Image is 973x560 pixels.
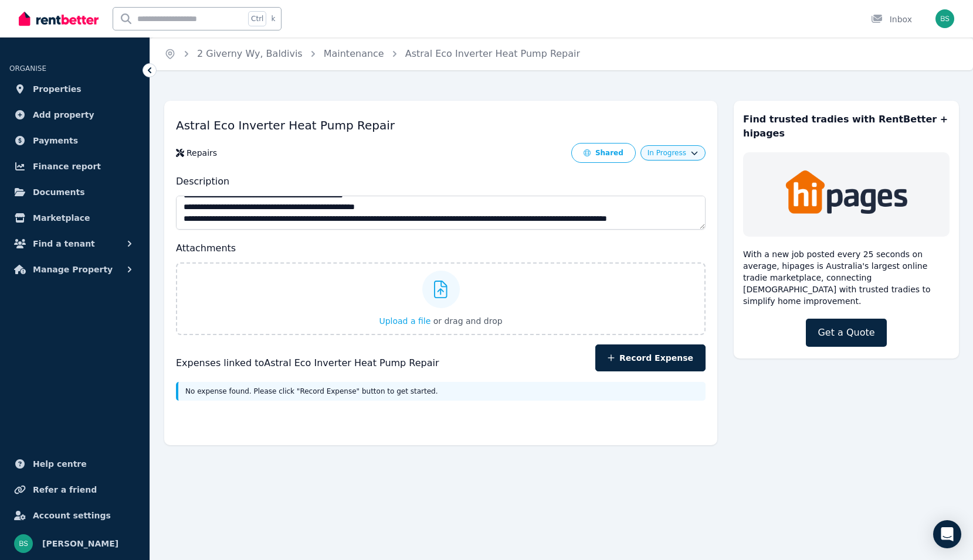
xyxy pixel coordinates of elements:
[33,185,85,199] span: Documents
[9,64,46,73] span: ORGANISE
[405,48,580,59] a: Astral Eco Inverter Heat Pump Repair
[33,82,82,96] span: Properties
[595,344,706,371] button: Record Expense
[9,206,140,230] a: Marketplace
[33,108,94,122] span: Add property
[176,241,706,255] h2: Attachments
[743,112,950,141] h3: Find trusted tradies with RentBetter + hipages
[806,319,886,347] a: Get a Quote
[743,248,950,307] p: With a new job posted every 25 seconds on average, hipages is Australia's largest online tradie m...
[9,504,140,527] a: Account settings
[33,508,111,523] span: Account settings
[197,48,303,59] a: 2 Giverny Wy, Baldivis
[9,103,140,127] a: Add property
[33,457,87,471] span: Help centre
[433,316,503,326] span: or drag and drop
[9,478,140,501] a: Refer a friend
[647,148,686,158] span: In Progress
[9,452,140,476] a: Help centre
[42,537,118,551] span: [PERSON_NAME]
[176,382,706,401] div: No expense found. Please click "Record Expense" button to get started.
[271,14,275,23] span: k
[871,13,912,25] div: Inbox
[176,175,706,189] h2: Description
[33,237,95,251] span: Find a tenant
[176,112,706,138] h1: Astral Eco Inverter Heat Pump Repair
[935,9,954,28] img: Brad Stout
[571,143,636,163] button: Shared
[33,159,101,173] span: Finance report
[187,147,217,159] div: Repairs
[9,180,140,204] a: Documents
[324,48,384,59] a: Maintenance
[150,37,594,70] nav: Breadcrumb
[379,316,430,326] span: Upload a file
[647,148,698,158] button: In Progress
[33,211,90,225] span: Marketplace
[14,534,33,553] img: Brad Stout
[19,10,99,28] img: RentBetter
[9,258,140,281] button: Manage Property
[595,149,623,157] div: Shared
[9,232,140,255] button: Find a tenant
[9,155,140,178] a: Finance report
[248,11,266,26] span: Ctrl
[933,520,961,548] div: Open Intercom Messenger
[9,129,140,152] a: Payments
[379,315,502,327] button: Upload a file or drag and drop
[784,163,908,221] img: Trades & Maintenance
[33,262,113,276] span: Manage Property
[33,483,97,497] span: Refer a friend
[9,77,140,101] a: Properties
[176,356,706,370] h4: Expenses linked to Astral Eco Inverter Heat Pump Repair
[33,134,78,148] span: Payments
